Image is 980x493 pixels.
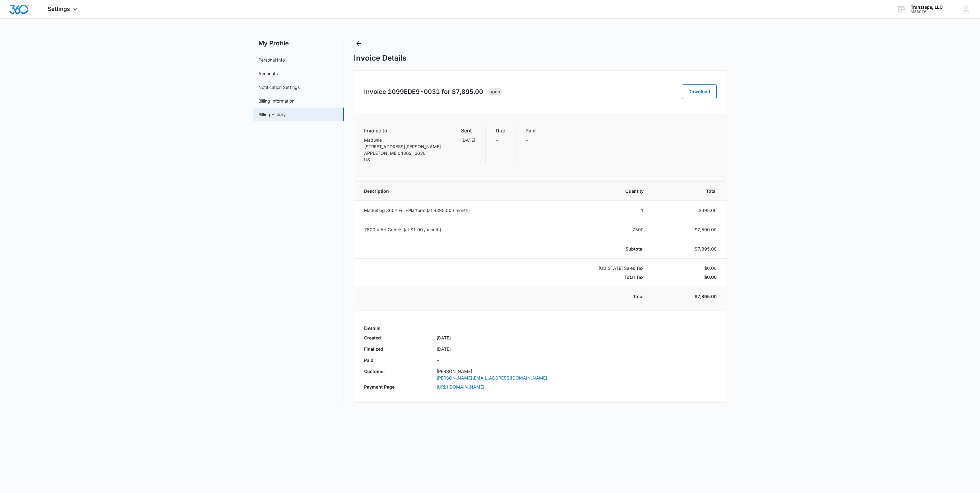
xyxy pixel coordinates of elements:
td: 1 [589,201,651,220]
h3: Due [496,127,505,134]
h5: Created [364,334,434,341]
td: 7500 × Ad Credits (at $1.00 / month) [354,220,589,239]
h5: Payment Page [364,384,434,390]
p: $0.00 [659,265,716,271]
div: - [525,127,536,163]
td: 7500 [589,220,651,239]
div: account name [911,5,943,10]
h2: My Profile [253,39,344,48]
a: [PERSON_NAME][EMAIL_ADDRESS][DOMAIN_NAME] [437,375,717,381]
div: OPEN [488,88,502,95]
td: $395.00 [651,201,726,220]
h5: Customer [364,368,434,379]
a: [URL][DOMAIN_NAME] [437,384,717,392]
span: Total [659,188,716,194]
h3: Paid [525,127,536,134]
span: Description [364,188,582,194]
div: [PERSON_NAME] [437,368,717,381]
button: Back [354,39,364,48]
span: Settings [48,6,70,12]
a: Personal Info [258,57,285,63]
a: Notification Settings [258,84,300,90]
td: $7,895.00 [651,239,726,259]
a: Accounts [258,70,278,77]
div: [DATE] [461,127,475,163]
p: US [364,156,441,163]
h3: Invoice to [364,127,441,134]
h5: Paid [364,357,434,363]
td: $7,500.00 [651,220,726,239]
p: Total Tax [596,274,644,280]
p: Total [596,293,644,300]
h1: Invoice Details [354,53,406,63]
p: $0.00 [659,274,716,280]
h2: Invoice 1099EDE9-0031 for $7,895.00 [364,87,483,96]
p: Madwire [364,137,441,143]
div: account id [911,10,943,14]
a: Billing Information [258,98,294,104]
div: [DATE] [DATE] - [364,334,717,392]
td: Marketing 360® Full-Platform (at $395.00 / month) [354,201,589,220]
p: [STREET_ADDRESS][PERSON_NAME] [364,143,441,150]
button: Download [682,84,717,99]
p: APPLETON, ME 04862-6630 [364,150,441,156]
p: Subtotal [596,246,644,252]
div: - [496,127,505,163]
h3: Sent [461,127,475,134]
p: $7,895.00 [659,293,716,300]
span: Quantity [596,188,644,194]
h5: Finalized [364,346,434,352]
p: [US_STATE] Sales Tax [596,265,644,271]
a: Billing History [258,111,286,118]
h4: Details [364,325,717,332]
